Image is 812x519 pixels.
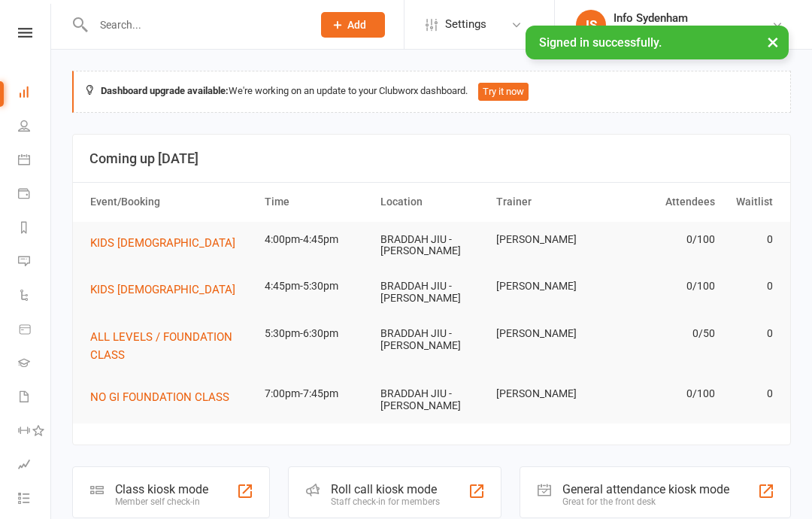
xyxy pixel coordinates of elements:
a: Payments [18,178,52,212]
button: Add [321,12,385,38]
td: [PERSON_NAME] [489,222,605,257]
div: Staff check-in for members [331,496,440,507]
td: [PERSON_NAME] [489,376,605,411]
span: Signed in successfully. [539,35,662,50]
span: NO GI FOUNDATION CLASS [90,390,229,404]
a: Calendar [18,144,52,178]
input: Search... [89,14,301,35]
button: × [759,26,786,58]
th: Attendees [605,183,721,221]
a: Reports [18,212,52,246]
button: ALL LEVELS / FOUNDATION CLASS [90,328,251,364]
span: Settings [445,8,486,41]
div: Class kiosk mode [115,482,208,496]
td: [PERSON_NAME] [489,316,605,351]
span: ALL LEVELS / FOUNDATION CLASS [90,330,232,362]
th: Waitlist [722,183,780,221]
button: KIDS [DEMOGRAPHIC_DATA] [90,281,246,299]
th: Location [374,183,489,221]
td: 0 [722,269,780,304]
button: NO GI FOUNDATION CLASS [90,388,240,406]
span: Add [347,19,366,31]
a: Product Sales [18,314,52,348]
span: KIDS [DEMOGRAPHIC_DATA] [90,236,235,250]
div: Great for the front desk [562,496,729,507]
th: Time [258,183,374,221]
div: Info Sydenham [614,11,771,25]
td: [PERSON_NAME] [489,269,605,304]
button: Try it now [478,83,529,101]
td: BRADDAH JIU - [PERSON_NAME] [374,316,489,363]
td: 0/100 [605,376,721,411]
td: 4:45pm-5:30pm [258,269,374,304]
div: [PERSON_NAME] Jitsu Sydenham [614,25,771,38]
button: KIDS [DEMOGRAPHIC_DATA] [90,234,246,252]
div: IS [576,10,606,40]
span: KIDS [DEMOGRAPHIC_DATA] [90,283,235,296]
td: 0 [722,222,780,257]
a: People [18,111,52,144]
td: 7:00pm-7:45pm [258,376,374,411]
td: 0 [722,316,780,351]
div: General attendance kiosk mode [562,482,729,496]
div: We're working on an update to your Clubworx dashboard. [72,71,791,113]
div: Roll call kiosk mode [331,482,440,496]
th: Trainer [489,183,605,221]
td: 5:30pm-6:30pm [258,316,374,351]
a: Assessments [18,449,52,483]
a: Dashboard [18,77,52,111]
td: BRADDAH JIU - [PERSON_NAME] [374,376,489,423]
td: 0/100 [605,222,721,257]
td: 4:00pm-4:45pm [258,222,374,257]
th: Event/Booking [83,183,258,221]
td: BRADDAH JIU - [PERSON_NAME] [374,269,489,316]
td: 0/50 [605,316,721,351]
td: 0/100 [605,269,721,304]
div: Member self check-in [115,496,208,507]
h3: Coming up [DATE] [89,151,774,166]
td: 0 [722,376,780,411]
strong: Dashboard upgrade available: [101,85,229,96]
td: BRADDAH JIU - [PERSON_NAME] [374,222,489,269]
